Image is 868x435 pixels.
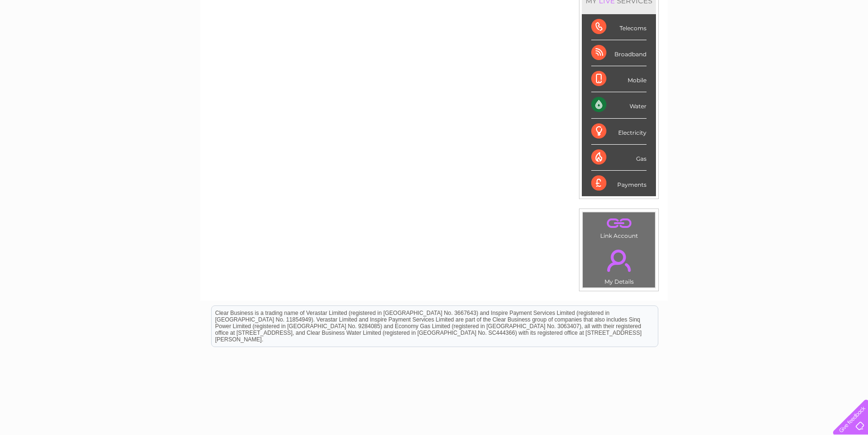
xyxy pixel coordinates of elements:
[725,40,746,47] a: Energy
[702,40,720,47] a: Water
[585,215,653,231] a: .
[752,40,780,47] a: Telecoms
[690,5,755,17] a: 0333 014 3131
[591,145,647,171] div: Gas
[591,40,647,66] div: Broadband
[582,242,655,288] td: My Details
[591,92,647,118] div: Water
[212,5,658,46] div: Clear Business is a trading name of Verastar Limited (registered in [GEOGRAPHIC_DATA] No. 3667643...
[805,40,828,47] a: Contact
[30,25,78,53] img: logo.png
[591,119,647,145] div: Electricity
[591,171,647,196] div: Payments
[837,40,859,47] a: Log out
[591,66,647,92] div: Mobile
[582,212,655,242] td: Link Account
[591,14,647,40] div: Telecoms
[786,40,800,47] a: Blog
[585,244,653,277] a: .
